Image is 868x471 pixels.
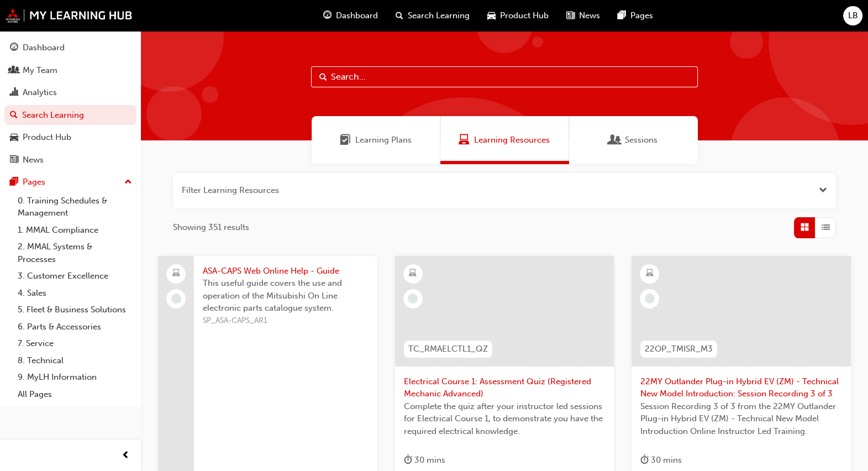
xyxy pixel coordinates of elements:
[645,294,655,303] span: learningRecordVerb_NONE-icon
[387,4,478,27] a: search-iconSearch Learning
[13,335,136,352] a: 7. Service
[4,150,136,170] a: News
[478,4,557,27] a: car-iconProduct Hub
[314,4,387,27] a: guage-iconDashboard
[13,268,136,285] a: 3. Customer Excellence
[646,266,654,281] span: learningResourceType_ELEARNING-icon
[203,277,369,315] span: This useful guide covers the use and operation of the Mitsubishi On Line electronic parts catalog...
[640,453,649,467] span: duration-icon
[801,221,809,234] span: Grid
[4,127,136,148] a: Product Hub
[171,294,181,303] span: learningRecordVerb_NONE-icon
[630,9,653,22] span: Pages
[404,375,606,400] span: Electrical Course 1: Assessment Quiz (Registered Mechanic Advanced)
[10,88,18,98] span: chart-icon
[4,172,136,192] button: Pages
[13,386,136,403] a: All Pages
[10,133,18,143] span: car-icon
[23,176,45,189] div: Pages
[13,301,136,318] a: 5. Fleet & Business Solutions
[500,9,549,22] span: Product Hub
[408,294,418,303] span: learningRecordVerb_NONE-icon
[640,400,842,438] span: Session Recording 3 of 3 from the 22MY Outlander Plug-in Hybrid EV (ZM) - Technical New Model Int...
[569,116,698,164] a: SessionsSessions
[13,192,136,222] a: 0. Training Schedules & Management
[4,60,136,81] a: My Team
[23,64,57,77] div: My Team
[609,134,620,146] span: Sessions
[312,116,440,164] a: Learning PlansLearning Plans
[848,9,858,22] span: LB
[23,41,65,54] div: Dashboard
[409,266,417,281] span: learningResourceType_ELEARNING-icon
[459,134,470,146] span: Learning Resources
[319,71,327,83] span: Search
[404,453,412,467] span: duration-icon
[10,177,18,187] span: pages-icon
[23,86,57,99] div: Analytics
[557,4,609,27] a: news-iconNews
[618,9,626,23] span: pages-icon
[4,105,136,125] a: Search Learning
[440,116,569,164] a: Learning ResourcesLearning Resources
[124,175,132,190] span: up-icon
[408,9,470,22] span: Search Learning
[13,222,136,239] a: 1. MMAL Compliance
[487,9,496,23] span: car-icon
[10,66,18,76] span: people-icon
[474,134,550,146] span: Learning Resources
[122,449,130,463] span: prev-icon
[340,134,351,146] span: Learning Plans
[4,38,136,58] a: Dashboard
[10,43,18,53] span: guage-icon
[13,352,136,369] a: 8. Technical
[625,134,657,146] span: Sessions
[10,111,18,121] span: search-icon
[579,9,600,22] span: News
[819,184,827,197] button: Open the filter
[609,4,662,27] a: pages-iconPages
[645,343,713,355] span: 22OP_TMISR_M3
[4,82,136,103] a: Analytics
[336,9,378,22] span: Dashboard
[404,453,445,467] div: 30 mins
[13,238,136,268] a: 2. MMAL Systems & Processes
[640,375,842,400] span: 22MY Outlander Plug-in Hybrid EV (ZM) - Technical New Model Introduction: Session Recording 3 of 3
[23,131,71,144] div: Product Hub
[23,154,44,166] div: News
[822,221,830,234] span: List
[13,369,136,386] a: 9. MyLH Information
[13,318,136,336] a: 6. Parts & Accessories
[13,285,136,302] a: 4. Sales
[4,35,136,172] button: DashboardMy TeamAnalyticsSearch LearningProduct HubNews
[843,6,862,25] button: LB
[566,9,575,23] span: news-icon
[6,8,133,23] img: mmal
[203,315,369,327] span: SP_ASA-CAPS_AR1
[408,343,488,355] span: TC_RMAELCTL1_QZ
[173,221,249,234] span: Showing 351 results
[203,265,369,278] span: ASA-CAPS Web Online Help - Guide
[172,266,180,281] span: laptop-icon
[640,453,682,467] div: 30 mins
[10,155,18,165] span: news-icon
[404,400,606,438] span: Complete the quiz after your instructor led sessions for Electrical Course 1, to demonstrate you ...
[311,66,698,87] input: Search...
[323,9,332,23] span: guage-icon
[396,9,403,23] span: search-icon
[355,134,412,146] span: Learning Plans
